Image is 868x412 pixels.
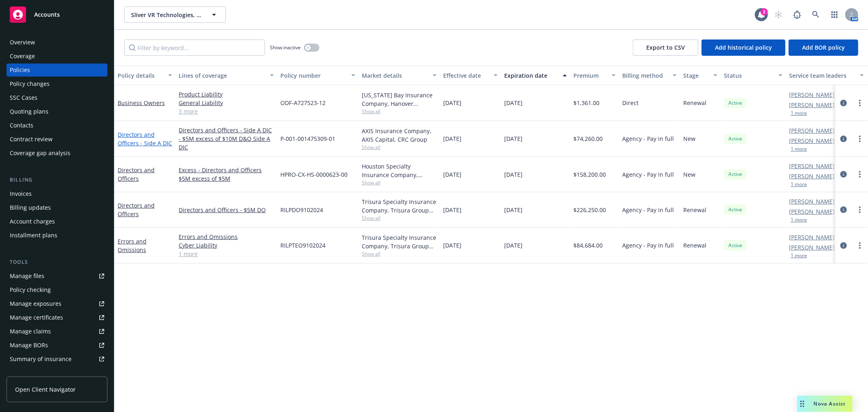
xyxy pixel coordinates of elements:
a: Excess - Directors and Officers $5M excess of $5M [179,166,274,183]
button: Status [721,66,786,85]
span: $74,260.00 [573,134,603,143]
span: Renewal [683,241,706,250]
span: [DATE] [504,170,523,179]
button: Market details [359,66,440,85]
span: [DATE] [443,134,461,143]
a: circleInformation [839,205,848,215]
div: Account charges [10,215,55,228]
a: Manage files [7,270,107,283]
a: more [855,169,865,179]
div: Expiration date [504,71,558,80]
a: Report a Bug [789,7,805,23]
a: Summary of insurance [7,353,107,366]
a: Cyber Liability [179,241,274,250]
a: Manage exposures [7,297,107,310]
span: [DATE] [443,170,461,179]
span: Renewal [683,206,706,214]
button: 1 more [791,253,807,258]
a: Directors and Officers - Side A DIC [118,131,172,147]
button: Premium [570,66,619,85]
div: Tools [7,258,107,266]
a: Account charges [7,215,107,228]
a: Manage BORs [7,339,107,352]
div: Billing updates [10,201,51,214]
span: RILPTEO9102024 [280,241,326,250]
div: Premium [573,71,607,80]
a: 1 more [179,250,274,258]
a: SSC Cases [7,91,107,104]
div: Trisura Specialty Insurance Company, Trisura Group Ltd., CRC Group [362,233,437,250]
span: RILPDO9102024 [280,206,323,214]
div: Service team leaders [789,71,855,80]
div: 2 [761,8,768,15]
a: [PERSON_NAME] [789,136,835,145]
button: Sliver VR Technologies, Inc. [124,7,226,23]
div: Lines of coverage [179,71,265,80]
span: Direct [622,99,638,107]
span: $1,361.00 [573,99,599,107]
div: Billing [7,176,107,184]
a: Coverage gap analysis [7,147,107,160]
a: Switch app [826,7,843,23]
span: Sliver VR Technologies, Inc. [131,11,201,19]
div: Stage [683,71,708,80]
div: Coverage gap analysis [10,147,70,160]
div: Market details [362,71,428,80]
a: 3 more [179,107,274,116]
span: [DATE] [504,206,523,214]
span: Agency - Pay in full [622,241,674,250]
div: Trisura Specialty Insurance Company, Trisura Group Ltd., Relm US Insurance Solutions [362,197,437,215]
div: Contract review [10,133,52,146]
button: Stage [680,66,721,85]
a: more [855,205,865,215]
a: [PERSON_NAME] [789,90,835,99]
button: Policy details [114,66,175,85]
a: more [855,134,865,144]
a: circleInformation [839,241,848,250]
span: [DATE] [443,99,461,107]
a: Policy checking [7,283,107,296]
a: [PERSON_NAME] [789,233,835,241]
a: Product Liability [179,90,274,99]
div: Manage files [10,270,44,283]
span: Nova Assist [814,400,846,407]
button: 1 more [791,217,807,222]
input: Filter by keyword... [124,39,265,56]
a: General Liability [179,99,274,107]
div: [US_STATE] Bay Insurance Company, Hanover Insurance Group [362,91,437,108]
span: Active [727,206,743,213]
a: [PERSON_NAME] [789,207,835,216]
div: Installment plans [10,229,57,242]
span: $158,200.00 [573,170,606,179]
a: [PERSON_NAME] [789,162,835,170]
button: 1 more [791,111,807,116]
div: Coverage [10,50,35,63]
a: Directors and Officers - $5M DO [179,206,274,214]
div: Policy number [280,71,346,80]
a: more [855,241,865,250]
a: Overview [7,36,107,49]
span: $84,684.00 [573,241,603,250]
span: Add historical policy [715,44,772,51]
button: Add BOR policy [789,39,858,56]
span: [DATE] [443,241,461,250]
a: Invoices [7,187,107,200]
span: Active [727,242,743,249]
div: Billing method [622,71,668,80]
span: [DATE] [504,241,523,250]
span: Show all [362,144,437,151]
span: Export to CSV [646,44,685,51]
button: Lines of coverage [175,66,277,85]
span: New [683,134,695,143]
div: Drag to move [797,396,807,412]
a: Billing updates [7,201,107,214]
div: Policies [10,64,30,77]
span: New [683,170,695,179]
span: Show all [362,108,437,115]
button: Add historical policy [702,39,785,56]
div: Policy checking [10,283,51,296]
button: Effective date [440,66,501,85]
a: more [855,98,865,108]
a: Contacts [7,119,107,132]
